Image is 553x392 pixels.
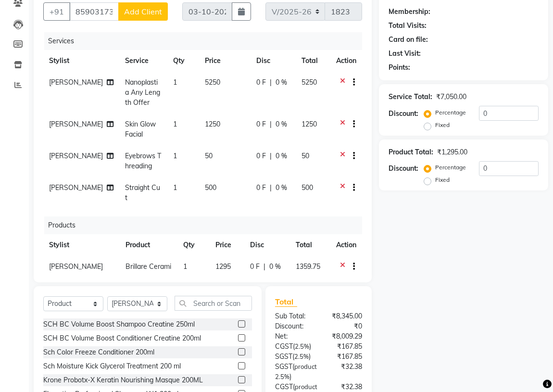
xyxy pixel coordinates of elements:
[437,147,467,157] div: ₹1,295.00
[167,50,199,72] th: Qty
[268,331,319,341] div: Net:
[210,234,244,256] th: Price
[275,352,292,361] span: SGST
[43,361,181,371] div: Sch Moisture Kick Glycerol Treatment 200 ml
[173,78,177,87] span: 1
[268,311,319,321] div: Sub Total:
[175,296,252,311] input: Search or Scan
[268,321,319,331] div: Discount:
[295,342,309,350] span: 2.5%
[49,183,103,192] span: [PERSON_NAME]
[43,333,201,343] div: SCH BC Volume Boost Conditioner Creatine 200ml
[276,151,287,161] span: 0 %
[199,50,251,72] th: Price
[69,2,119,21] input: Search by Name/Mobile/Email/Code
[275,342,293,351] span: CGST
[43,234,120,256] th: Stylist
[215,262,231,271] span: 1295
[269,262,281,272] span: 0 %
[275,297,297,307] span: Total
[294,363,317,370] span: product
[389,7,430,17] div: Membership:
[389,21,427,31] div: Total Visits:
[270,151,272,161] span: |
[205,120,220,128] span: 1250
[389,35,428,45] div: Card on file:
[435,121,450,129] label: Fixed
[119,50,167,72] th: Service
[294,353,309,360] span: 2.5%
[435,108,466,117] label: Percentage
[49,152,103,160] span: [PERSON_NAME]
[296,262,320,271] span: 1359.75
[302,152,309,160] span: 50
[205,78,220,87] span: 5250
[124,7,162,16] span: Add Client
[120,234,177,256] th: Product
[256,77,266,88] span: 0 F
[264,262,265,272] span: |
[49,120,103,128] span: [PERSON_NAME]
[49,78,103,87] span: [PERSON_NAME]
[44,32,369,50] div: Services
[389,92,432,102] div: Service Total:
[256,151,266,161] span: 0 F
[256,119,266,129] span: 0 F
[330,234,362,256] th: Action
[275,382,293,391] span: CGST
[302,120,317,128] span: 1250
[44,216,369,234] div: Products
[43,50,119,72] th: Stylist
[435,176,450,184] label: Fixed
[43,347,154,357] div: Sch Color Freeze Conditioner 200ml
[43,2,70,21] button: +91
[118,2,168,21] button: Add Client
[324,362,369,382] div: ₹32.38
[244,234,290,256] th: Disc
[302,78,317,87] span: 5250
[290,234,330,256] th: Total
[319,311,370,321] div: ₹8,345.00
[173,120,177,128] span: 1
[389,147,433,157] div: Product Total:
[270,77,272,88] span: |
[268,362,324,382] div: ( )
[250,262,260,272] span: 0 F
[270,183,272,193] span: |
[296,50,331,72] th: Total
[125,78,160,107] span: Nanoplastia Any Length Offer
[270,119,272,129] span: |
[276,77,287,88] span: 0 %
[43,319,195,329] div: SCH BC Volume Boost Shampoo Creatine 250ml
[49,262,103,271] span: [PERSON_NAME]
[435,163,466,172] label: Percentage
[302,183,313,192] span: 500
[389,109,418,119] div: Discount:
[268,352,319,362] div: ( )
[389,164,418,174] div: Discount:
[173,183,177,192] span: 1
[205,183,216,192] span: 500
[319,352,370,362] div: ₹167.85
[177,234,210,256] th: Qty
[126,262,171,291] span: Brillare Ceramide Shampoo 200ml
[43,375,203,385] div: Krone Probotx-X Keratin Nourishing Masque 200ML
[276,119,287,129] span: 0 %
[125,152,161,170] span: Eyebrows Threading
[319,331,370,341] div: ₹8,009.29
[183,262,187,271] span: 1
[173,152,177,160] span: 1
[275,373,289,380] span: 2.5%
[330,50,362,72] th: Action
[275,362,292,371] span: SGST
[319,321,370,331] div: ₹0
[251,50,296,72] th: Disc
[125,183,160,202] span: Straight Cut
[389,63,410,73] div: Points:
[268,341,319,352] div: ( )
[389,49,421,59] div: Last Visit:
[125,120,156,139] span: Skin Glow Facial
[295,383,317,391] span: product
[319,341,370,352] div: ₹167.85
[205,152,213,160] span: 50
